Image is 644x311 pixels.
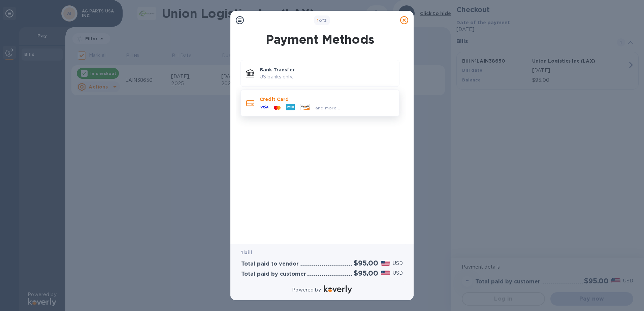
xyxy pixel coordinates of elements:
h3: Total paid by customer [241,271,306,277]
p: Powered by [292,286,321,293]
b: 1 bill [241,250,252,255]
h2: $95.00 [354,259,378,267]
p: USD [393,260,403,267]
img: Logo [324,285,352,293]
h2: $95.00 [354,269,378,277]
span: 1 [317,18,319,23]
span: and more... [315,105,340,110]
p: Bank Transfer [260,66,394,73]
p: USD [393,270,403,277]
h1: Payment Methods [239,32,401,46]
p: US banks only. [260,73,394,80]
b: of 3 [317,18,327,23]
img: USD [381,271,390,275]
img: USD [381,261,390,266]
p: Credit Card [260,96,394,103]
h3: Total paid to vendor [241,261,299,267]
